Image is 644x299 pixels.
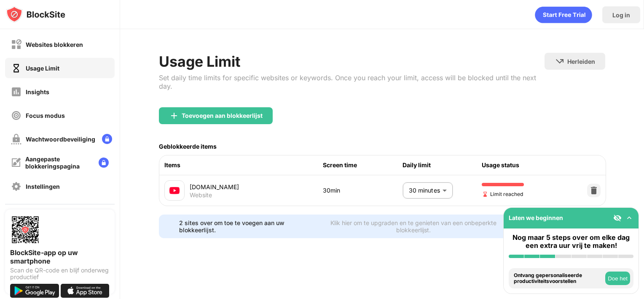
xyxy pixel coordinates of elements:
[10,284,59,298] img: get-it-on-google-play.svg
[11,134,21,144] img: password-protection-off.svg
[605,272,630,285] button: Doe het
[482,160,561,170] div: Usage status
[182,112,263,119] div: Toevoegen aan blokkeerlijst
[402,160,482,170] div: Daily limit
[323,160,402,170] div: Screen time
[625,214,633,222] img: omni-setup-toggle.svg
[6,6,65,23] img: logo-blocksite.svg
[11,158,21,168] img: customize-block-page-off.svg
[25,155,92,170] div: Aangepaste blokkeringspagina
[11,181,21,192] img: settings-off.svg
[11,110,21,121] img: focus-off.svg
[10,248,110,265] div: BlockSite-app op uw smartphone
[482,190,523,198] span: Limit reached
[11,63,21,73] img: time-usage-on.svg
[26,183,60,190] div: Instellingen
[482,191,488,198] img: hourglass-end.svg
[190,182,323,191] div: [DOMAIN_NAME]
[514,272,603,285] div: Ontvang gepersonaliseerde productiviteitsvoorstellen
[190,191,212,199] div: Website
[409,186,439,195] p: 30 minutes
[61,284,110,298] img: download-on-the-app-store.svg
[99,158,109,168] img: lock-menu.svg
[323,186,402,195] div: 30min
[179,219,314,234] div: 2 sites over om toe te voegen aan uw blokkeerlijst.
[535,6,592,23] div: animation
[26,65,59,72] div: Usage Limit
[509,234,633,250] div: Nog maar 5 steps over om elke dag een extra uur vrij te maken!
[159,143,217,150] div: Geblokkeerde items
[10,267,110,280] div: Scan de QR-code en blijf onderweg productief
[11,39,21,50] img: block-off.svg
[11,87,21,97] img: insights-off.svg
[159,73,545,90] div: Set daily time limits for specific websites or keywords. Once you reach your limit, access will b...
[169,185,180,196] img: favicons
[509,214,563,221] div: Laten we beginnen
[567,58,595,65] div: Herleiden
[164,160,323,170] div: Items
[102,134,112,144] img: lock-menu.svg
[319,219,508,234] div: Klik hier om te upgraden en te genieten van een onbeperkte blokkeerlijst.
[26,88,49,95] div: Insights
[10,215,40,245] img: options-page-qr-code.png
[26,136,95,143] div: Wachtwoordbeveiliging
[613,214,622,222] img: eye-not-visible.svg
[26,112,65,119] div: Focus modus
[159,53,545,70] div: Usage Limit
[26,41,83,48] div: Websites blokkeren
[612,11,630,19] div: Log in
